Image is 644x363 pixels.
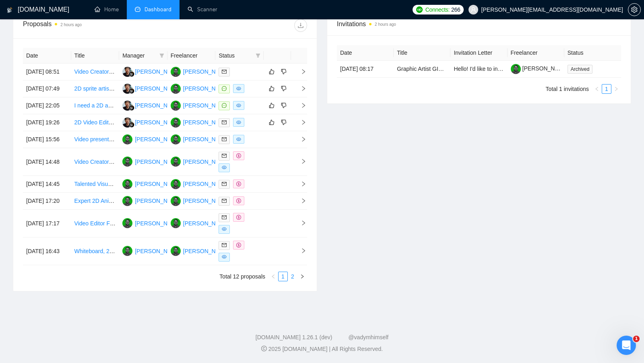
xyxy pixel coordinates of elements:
[23,148,71,176] td: [DATE] 14:48
[628,3,641,16] button: setting
[74,159,173,165] a: Video Creator for Agency Launch Video
[74,102,189,109] a: I need a 2D animator for my YouTube channel
[602,84,611,94] li: 1
[294,198,306,204] span: right
[236,153,241,158] span: dollar
[122,180,181,187] a: VA[PERSON_NAME]
[222,181,227,186] span: mail
[511,64,521,74] img: c1T3nZxrUd1RkhS4DLUca4rnqwClX7qOa_r4YbNVYlNJ3iNw0-Sefa7yicZVM3w7-m
[74,248,194,254] a: Whiteboard, 2D/3D Animation creation for a site
[222,69,227,74] span: mail
[71,114,120,131] td: 2D Video Editor for YouTube
[74,68,187,75] a: Video Creator for Platform Explanation Video
[294,103,306,108] span: right
[279,67,289,76] button: dislike
[294,136,306,142] span: right
[71,176,120,193] td: Talented Visual Video SaaS Animator for High-End Marketing Video 🎥
[122,197,181,204] a: VA[PERSON_NAME]
[171,134,181,144] img: VA
[267,67,277,76] button: like
[633,336,640,342] span: 1
[167,48,216,64] th: Freelancer
[269,68,275,75] span: like
[71,148,120,176] td: Video Creator for Agency Launch Video
[171,157,181,167] img: VA
[295,22,307,29] span: download
[222,137,227,142] span: mail
[337,45,394,61] th: Date
[135,67,181,76] div: [PERSON_NAME]
[394,61,450,78] td: Graphic Artist GIF Expert
[294,220,306,226] span: right
[171,179,181,189] img: VA
[122,118,132,128] img: HH
[171,219,229,226] a: VA[PERSON_NAME]
[236,103,241,108] span: eye
[236,243,241,248] span: dollar
[135,196,181,205] div: [PERSON_NAME]
[267,84,277,93] button: like
[269,85,275,92] span: like
[71,80,120,97] td: 2D sprite artist for point and click mobile game
[122,158,181,164] a: VA[PERSON_NAME]
[135,157,181,166] div: [PERSON_NAME]
[183,84,229,93] div: [PERSON_NAME]
[129,71,134,77] img: gigradar-bm.png
[74,220,229,227] a: Video Editor For Youtube Channel (Travel / Geography Niche)
[122,246,132,256] img: VA
[135,84,181,93] div: [PERSON_NAME]
[397,66,460,72] a: Graphic Artist GIF Expert
[425,5,450,14] span: Connects:
[628,6,641,13] a: setting
[122,196,132,206] img: VA
[23,19,165,32] div: Proposals
[222,227,227,231] span: eye
[74,85,190,92] a: 2D sprite artist for point and click mobile game
[281,102,287,109] span: dislike
[236,215,241,220] span: dollar
[450,45,507,61] th: Invitation Letter
[592,84,602,94] li: Previous Page
[122,85,181,91] a: HH[PERSON_NAME]
[271,274,276,279] span: left
[219,272,265,281] li: Total 12 proposals
[144,6,171,13] span: Dashboard
[171,180,229,187] a: VA[PERSON_NAME]
[23,237,71,265] td: [DATE] 16:43
[171,119,229,125] a: VA[PERSON_NAME]
[183,118,229,127] div: [PERSON_NAME]
[122,84,132,94] img: HH
[23,97,71,114] td: [DATE] 22:05
[122,119,181,125] a: HH[PERSON_NAME]
[183,101,229,110] div: [PERSON_NAME]
[71,193,120,210] td: Expert 2D Animator for High-Converting Explainer & VSL Videos
[267,101,277,110] button: like
[23,48,71,64] th: Date
[122,136,181,142] a: VA[PERSON_NAME]
[611,84,621,94] li: Next Page
[171,246,181,256] img: VA
[119,48,167,64] th: Manager
[222,153,227,158] span: mail
[74,119,146,126] a: 2D Video Editor for YouTube
[236,198,241,203] span: dollar
[628,6,640,13] span: setting
[256,334,332,340] a: [DOMAIN_NAME] 1.26.1 (dev)
[122,68,181,74] a: HH[PERSON_NAME]
[236,120,241,125] span: eye
[281,119,287,126] span: dislike
[294,248,306,254] span: right
[122,247,181,254] a: VA[PERSON_NAME]
[294,120,306,125] span: right
[236,137,241,142] span: eye
[222,215,227,220] span: mail
[122,218,132,228] img: VA
[135,179,181,188] div: [PERSON_NAME]
[122,51,156,60] span: Manager
[122,67,132,77] img: HH
[122,219,181,226] a: VA[PERSON_NAME]
[122,102,181,108] a: HH[PERSON_NAME]
[471,7,476,12] span: user
[294,86,306,91] span: right
[222,198,227,203] span: mail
